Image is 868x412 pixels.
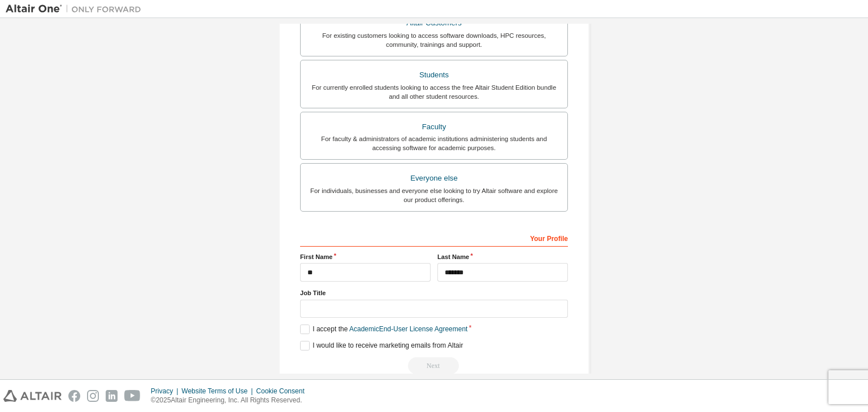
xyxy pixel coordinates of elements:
[307,134,561,152] div: For faculty & administrators of academic institutions administering students and accessing softwa...
[6,3,147,15] img: Altair One
[300,325,467,334] label: I accept the
[307,186,561,204] div: For individuals, businesses and everyone else looking to try Altair software and explore our prod...
[300,288,568,297] label: Job Title
[307,67,561,83] div: Students
[349,325,467,333] a: Academic End-User License Agreement
[3,390,62,402] img: altair_logo.svg
[124,390,141,402] img: youtube.svg
[307,31,561,49] div: For existing customers looking to access software downloads, HPC resources, community, trainings ...
[300,357,568,374] div: Read and acccept EULA to continue
[151,396,311,405] p: © 2025 Altair Engineering, Inc. All Rights Reserved.
[151,387,181,396] div: Privacy
[256,387,311,396] div: Cookie Consent
[181,387,256,396] div: Website Terms of Use
[307,83,561,101] div: For currently enrolled students looking to access the free Altair Student Edition bundle and all ...
[87,390,99,402] img: instagram.svg
[437,252,568,261] label: Last Name
[307,170,561,186] div: Everyone else
[68,390,80,402] img: facebook.svg
[300,229,568,247] div: Your Profile
[300,252,431,261] label: First Name
[307,119,561,135] div: Faculty
[106,390,118,402] img: linkedin.svg
[300,341,463,350] label: I would like to receive marketing emails from Altair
